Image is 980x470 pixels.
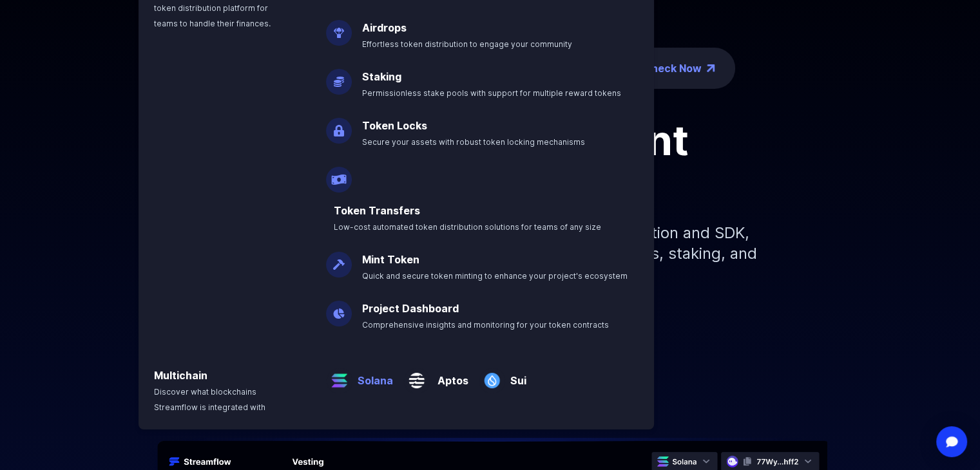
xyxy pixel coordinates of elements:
img: Mint Token [326,241,352,277]
img: top-right-arrow.png [707,64,715,72]
img: Airdrops [326,10,352,46]
a: Mint Token [362,253,419,266]
a: Airdrops [362,21,407,34]
span: Effortless token distribution to engage your community [362,39,572,49]
span: Permissionless stake pools with support for multiple reward tokens [362,88,621,98]
a: Multichain [154,369,207,382]
span: Secure your assets with robust token locking mechanisms [362,137,585,147]
a: Token Transfers [334,204,420,217]
span: Comprehensive insights and monitoring for your token contracts [362,320,609,330]
span: Low-cost automated token distribution solutions for teams of any size [334,222,601,232]
img: Sui [479,357,505,393]
a: Aptos [430,362,468,388]
img: Payroll [326,156,352,193]
div: Open Intercom Messenger [936,426,967,457]
img: Project Dashboard [326,290,352,326]
a: Solana [352,362,393,388]
a: Project Dashboard [362,302,459,315]
a: Staking [362,70,401,83]
img: Aptos [403,357,430,393]
img: Solana [326,357,352,393]
img: Token Locks [326,108,352,144]
a: Sui [505,362,526,388]
a: Check Now [644,61,702,76]
span: Quick and secure token minting to enhance your project's ecosystem [362,271,628,281]
img: Staking [326,59,352,95]
span: Discover what blockchains Streamflow is integrated with [154,387,265,412]
a: Token Locks [362,119,427,132]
